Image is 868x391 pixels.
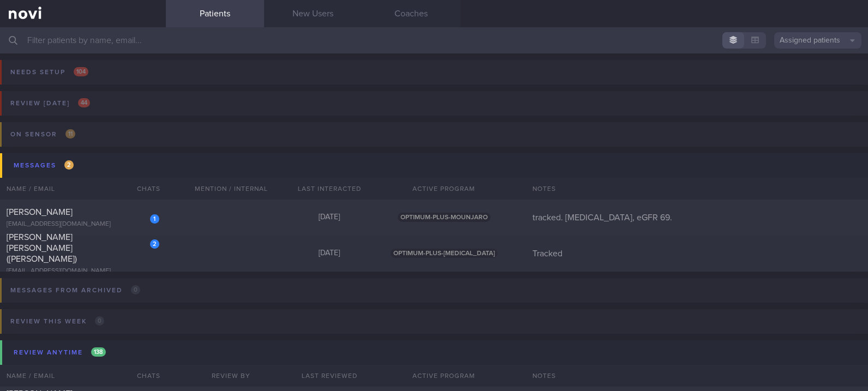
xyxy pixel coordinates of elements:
div: On sensor [8,127,78,142]
div: Mention / Internal [182,178,280,200]
div: Messages from Archived [8,283,143,298]
div: 1 [150,214,159,224]
div: [EMAIL_ADDRESS][DOMAIN_NAME] [7,220,159,228]
span: 44 [78,98,90,107]
div: Notes [526,178,868,200]
span: OPTIMUM-PLUS-[MEDICAL_DATA] [391,249,498,258]
span: [PERSON_NAME] [7,208,73,216]
span: 11 [65,129,75,139]
div: [DATE] [280,249,379,258]
div: Active Program [379,365,510,387]
div: Chats [122,178,166,200]
button: Assigned patients [774,32,861,49]
span: 104 [74,67,88,76]
div: Review this week [8,314,107,329]
div: Last Interacted [280,178,379,200]
div: Messages [11,158,76,173]
span: 138 [91,347,106,357]
div: Needs setup [8,65,91,80]
div: tracked. [MEDICAL_DATA], eGFR 69. [526,212,868,223]
div: Last Reviewed [280,365,379,387]
span: 0 [131,285,140,294]
div: [EMAIL_ADDRESS][DOMAIN_NAME] [7,267,159,275]
div: [DATE] [280,213,379,222]
div: Review anytime [11,345,109,360]
span: [PERSON_NAME] [PERSON_NAME] ([PERSON_NAME]) [7,233,77,263]
span: 0 [95,316,104,326]
div: Review By [182,365,280,387]
div: Active Program [379,178,510,200]
div: Notes [526,365,868,387]
div: Chats [122,365,166,387]
div: 2 [150,239,159,249]
div: Review [DATE] [8,96,93,111]
span: 2 [64,160,74,170]
div: Tracked [526,248,868,259]
span: OPTIMUM-PLUS-MOUNJARO [398,213,490,222]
